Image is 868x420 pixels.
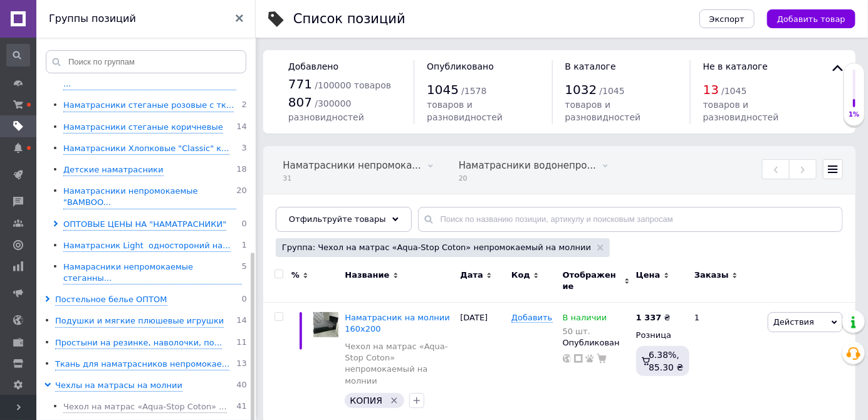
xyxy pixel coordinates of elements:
[242,261,247,285] span: 5
[563,270,621,292] span: Отображение
[55,380,182,392] div: Чехлы на матрасы на молнии
[236,401,247,413] span: 41
[721,86,746,96] span: / 1045
[236,380,247,392] span: 40
[844,110,864,119] div: 1%
[427,100,503,122] span: товаров и разновидностей
[649,350,683,372] span: 6.38%, 85.30 ₴
[767,9,855,28] button: Добавить товар
[777,14,845,24] span: Добавить товар
[63,401,227,413] div: Чехол на матрас «Aqua-Stop Coton» ...
[270,147,446,194] div: Наматрасники непромокаемые "КОМБИ" с тканевым бортом
[350,396,382,406] span: КОПИЯ
[236,164,247,176] span: 18
[389,396,399,406] svg: Удалить метку
[63,143,229,155] div: Наматрасники Хлопковые "Classic" к...
[703,82,719,97] span: 13
[291,270,300,281] span: %
[236,337,247,349] span: 11
[315,80,391,90] span: / 100000 товаров
[242,100,247,112] span: 2
[288,98,364,123] span: / 300000 разновидностей
[703,61,768,71] span: Не в каталоге
[236,186,247,209] span: 20
[288,61,338,71] span: Добавлено
[694,270,729,281] span: Заказы
[636,312,671,323] div: ₴
[636,313,662,322] b: 1 337
[563,327,607,336] div: 50 шт.
[288,95,312,110] span: 807
[236,315,247,327] span: 14
[699,9,755,28] button: Экспорт
[236,122,247,134] span: 14
[242,219,247,231] span: 0
[63,100,234,112] div: Наматрасники стеганые розовые с тк...
[565,61,616,71] span: В каталоге
[345,341,454,387] a: Чехол на матрас «Aqua-Stop Coton» непромокаемый на молнии
[313,312,338,337] img: Наматрасник на молнии 160х200
[703,100,779,122] span: товаров и разновидностей
[459,160,596,171] span: Наматрасники водонепро...
[563,337,630,349] div: Опубликован
[289,214,386,224] span: Отфильтруйте товары
[511,313,552,323] span: Добавить
[236,359,247,370] span: 13
[427,82,459,97] span: 1045
[565,100,641,122] span: товаров и разновидностей
[63,219,226,231] div: ОПТОВЫЕ ЦЕНЫ НА "НАМАТРАСНИКИ"
[293,13,405,26] div: Список позиций
[636,330,684,341] div: Розница
[283,174,421,183] span: 31
[288,76,312,92] span: 771
[63,240,231,252] div: Наматрасник Light одностороний на...
[55,315,224,327] div: Подушки и мягкие плюшевые игрушки
[418,207,843,232] input: Поиск по названию позиции, артикулу и поисковым запросам
[461,86,486,96] span: / 1578
[427,61,494,71] span: Опубликовано
[63,186,236,209] div: Наматрасники непромокаемые "BAMBOO...
[345,313,449,333] a: Наматрасник на молнии 160х200
[636,270,661,281] span: Цена
[459,174,596,183] span: 20
[563,313,607,326] span: В наличии
[55,337,222,349] div: Простыни на резинке, наволочки, по...
[600,86,625,96] span: / 1045
[773,317,814,327] span: Действия
[283,160,421,171] span: Наматрасники непромока...
[55,294,167,306] div: Постельное белье ОПТОМ
[565,82,597,97] span: 1032
[55,359,229,370] div: Ткань для наматрасников непромокае...
[242,240,247,252] span: 1
[46,50,246,73] input: Поиск по группам
[63,164,164,176] div: Детские наматрасники
[345,270,389,281] span: Название
[446,147,621,194] div: Наматрасники водонепроницаемые по 4-м углам, Rozetka
[709,14,745,24] span: Экспорт
[63,122,223,134] div: Наматрасники стеганые коричневые
[511,270,530,281] span: Код
[282,242,591,253] span: Группа: Чехол на матрас «Aqua-Stop Coton» непромокаемый на молнии
[63,261,242,285] div: Намарасники непромокаемые стеганны...
[242,143,247,155] span: 3
[460,270,483,281] span: Дата
[242,294,247,306] span: 0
